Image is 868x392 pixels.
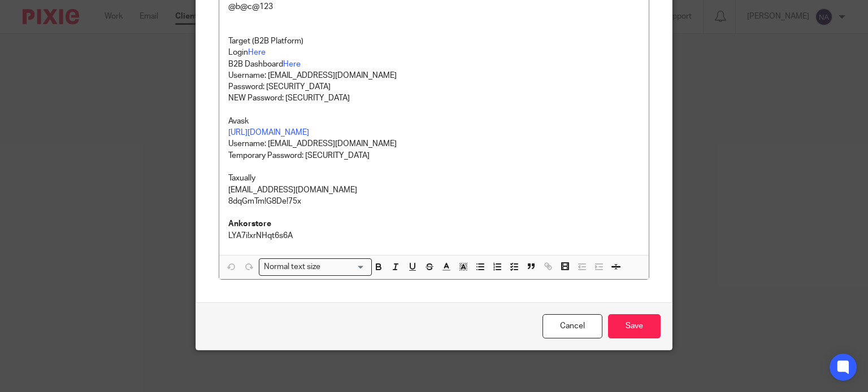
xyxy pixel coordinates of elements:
a: Here [283,60,301,68]
span: Normal text size [262,261,323,273]
p: Target (B2B Platform) [228,36,640,47]
a: Cancel [542,314,602,338]
input: Search for option [324,261,365,273]
input: Save [608,314,661,338]
p: 8dqGmTm!G8De!75x [228,196,640,207]
p: Temporary Password: [SECURITY_DATA] [228,150,640,161]
p: [EMAIL_ADDRESS][DOMAIN_NAME] [228,184,640,196]
p: Login [228,47,640,58]
p: Username: [EMAIL_ADDRESS][DOMAIN_NAME] [228,70,640,81]
p: Password: [SECURITY_DATA] NEW Password: [SECURITY_DATA] Avask [228,81,640,127]
p: Username: [EMAIL_ADDRESS][DOMAIN_NAME] [228,138,640,149]
strong: Ankorstore [228,220,271,228]
p: Taxually [228,173,640,184]
div: Search for option [259,258,372,276]
a: [URL][DOMAIN_NAME] [228,129,309,136]
p: B2B Dashboard [228,59,640,70]
p: LYA7i!xrNHqt6s6A [228,230,640,241]
a: Here [248,49,266,56]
